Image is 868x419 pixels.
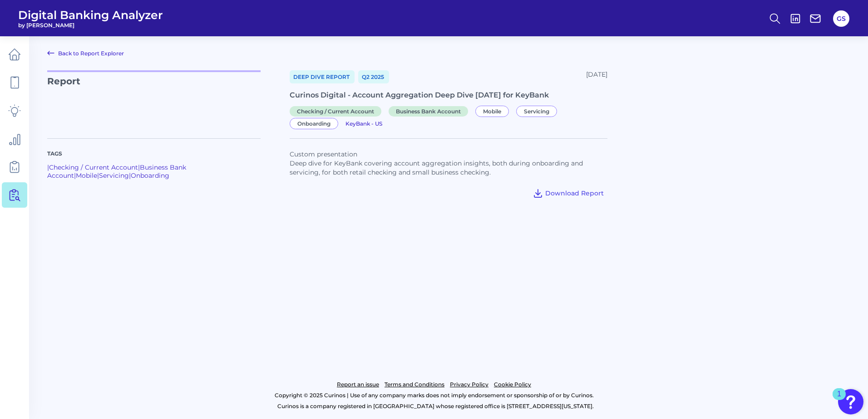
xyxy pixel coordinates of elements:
a: Onboarding [290,119,342,127]
span: Onboarding [290,118,338,129]
span: | [138,163,140,171]
a: Servicing [99,171,129,180]
a: Checking / Current Account [290,107,385,115]
a: Terms and Conditions [385,379,444,390]
div: [DATE] [586,70,607,83]
span: Checking / Current Account [290,106,381,117]
a: Checking / Current Account [49,163,138,171]
span: KeyBank - US [345,120,382,127]
button: Open Resource Center, 1 new notification [838,389,863,414]
div: 1 [837,394,841,406]
p: Copyright © 2025 Curinos | Use of any company marks does not imply endorsement or sponsorship of ... [44,390,824,401]
a: Business Bank Account [47,163,186,180]
a: Q2 2025 [358,70,389,83]
span: | [47,163,49,171]
a: Deep Dive Report [290,70,355,83]
button: GS [833,10,849,27]
p: Curinos is a company registered in [GEOGRAPHIC_DATA] whose registered office is [STREET_ADDRESS][... [47,401,824,412]
a: Business Bank Account [389,107,472,115]
span: by [PERSON_NAME] [18,22,163,29]
a: Servicing [516,107,561,115]
a: Privacy Policy [450,379,488,390]
a: Report an issue [337,379,379,390]
div: Curinos Digital - Account Aggregation Deep Dive [DATE] for KeyBank [290,91,607,99]
a: KeyBank - US [345,119,382,127]
a: Back to Report Explorer [47,48,124,58]
p: Deep dive for KeyBank covering account aggregation insights, both during onboarding and servicing... [290,159,607,177]
span: | [74,171,76,180]
span: Mobile [475,106,509,117]
span: Digital Banking Analyzer [18,8,163,22]
span: | [129,171,131,180]
a: Mobile [475,107,513,115]
span: Business Bank Account [389,106,468,117]
p: Tags [47,150,261,158]
a: Mobile [76,171,97,180]
p: Report [47,70,261,127]
span: Custom presentation [290,150,357,158]
button: Download Report [529,186,607,200]
span: Servicing [516,106,557,117]
a: Cookie Policy [494,379,531,390]
span: Download Report [545,189,604,197]
a: Onboarding [131,171,169,180]
span: | [97,171,99,180]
